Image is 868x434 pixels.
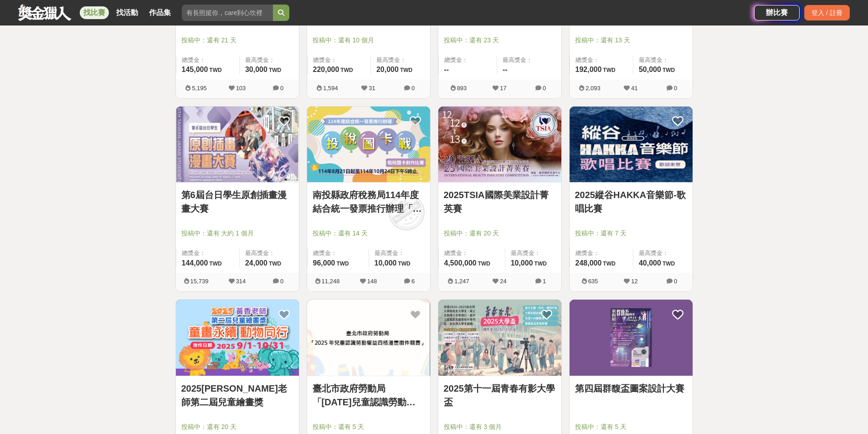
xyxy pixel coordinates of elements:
span: 0 [280,85,283,92]
span: -- [444,66,449,73]
span: 6 [411,278,415,285]
span: 2,093 [586,85,601,92]
span: 0 [674,278,677,285]
img: Cover Image [570,300,693,376]
a: 2025TSIA國際美業設計菁英賽 [444,188,556,215]
span: TWD [478,260,490,267]
a: 作品集 [145,6,175,19]
span: 12 [631,278,637,285]
span: 15,739 [190,278,209,285]
img: Cover Image [176,107,299,183]
span: 投稿中：還有 3 個月 [444,422,556,432]
span: 0 [280,278,283,285]
a: Cover Image [307,300,430,376]
span: 148 [367,278,377,285]
span: TWD [269,67,281,73]
span: TWD [209,260,221,267]
span: 總獎金： [182,56,234,65]
span: TWD [534,260,547,267]
a: 找活動 [113,6,142,19]
span: 總獎金： [575,56,627,65]
span: 1,247 [454,278,469,285]
img: Cover Image [307,107,430,183]
input: 有長照挺你，care到心坎裡！青春出手，拍出照顧 影音徵件活動 [182,5,273,21]
span: 最高獎金： [639,56,687,65]
span: 投稿中：還有 5 天 [575,422,687,432]
span: -- [503,66,508,73]
a: Cover Image [570,300,693,376]
div: 登入 / 註冊 [804,5,850,20]
span: 總獎金： [444,249,499,258]
span: 1 [543,278,546,285]
span: 248,000 [575,259,602,267]
span: 41 [631,85,637,92]
span: 635 [588,278,598,285]
a: 2025縱谷HAKKA音樂節-歌唱比賽 [575,188,687,215]
span: TWD [340,67,353,73]
span: 10,000 [511,259,533,267]
span: 總獎金： [313,249,363,258]
span: 144,000 [182,259,208,267]
span: 最高獎金： [639,249,687,258]
span: 投稿中：還有 大約 1 個月 [181,229,293,238]
span: 5,195 [192,85,207,92]
a: Cover Image [438,300,561,376]
img: Cover Image [438,107,561,183]
a: 辦比賽 [754,5,800,20]
span: 220,000 [313,66,339,73]
a: Cover Image [176,300,299,376]
span: TWD [209,67,221,73]
span: 投稿中：還有 7 天 [575,229,687,238]
span: 最高獎金： [503,56,556,65]
span: 11,248 [322,278,340,285]
img: Cover Image [307,300,430,376]
span: 103 [236,85,246,92]
span: 314 [236,278,246,285]
span: 0 [674,85,677,92]
span: 4,500,000 [444,259,477,267]
a: 第6屆台日學生原創插畫漫畫大賽 [181,188,293,215]
span: 24,000 [245,259,267,267]
span: 投稿中：還有 20 天 [181,422,293,432]
span: 投稿中：還有 13 天 [575,36,687,45]
span: TWD [603,67,615,73]
span: 總獎金： [182,249,234,258]
img: Cover Image [438,300,561,376]
span: TWD [336,260,349,267]
span: 17 [500,85,506,92]
span: 投稿中：還有 21 天 [181,36,293,45]
a: 第四屆群馥盃圖案設計大賽 [575,382,687,395]
span: 最高獎金： [245,56,293,65]
span: 893 [457,85,467,92]
span: 96,000 [313,259,335,267]
span: 最高獎金： [376,56,425,65]
span: 0 [411,85,415,92]
img: Cover Image [176,300,299,376]
a: 找比賽 [80,6,109,19]
span: TWD [400,67,412,73]
span: 30,000 [245,66,267,73]
span: 總獎金： [313,56,365,65]
span: TWD [603,260,615,267]
span: TWD [398,260,410,267]
span: TWD [663,67,675,73]
span: 投稿中：還有 10 個月 [313,36,425,45]
span: TWD [663,260,675,267]
a: 2025第十一屆青春有影大學盃 [444,382,556,409]
span: 總獎金： [575,249,627,258]
span: 50,000 [639,66,661,73]
span: 10,000 [375,259,397,267]
span: 總獎金： [444,56,492,65]
span: 最高獎金： [375,249,425,258]
span: 145,000 [182,66,208,73]
span: TWD [269,260,281,267]
span: 投稿中：還有 23 天 [444,36,556,45]
span: 投稿中：還有 14 天 [313,229,425,238]
img: Cover Image [570,107,693,183]
a: 南投縣政府稅務局114年度結合統一發票推行辦理「投稅圖卡戰」租稅圖卡創作比賽 [313,188,425,215]
span: 1,594 [323,85,338,92]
